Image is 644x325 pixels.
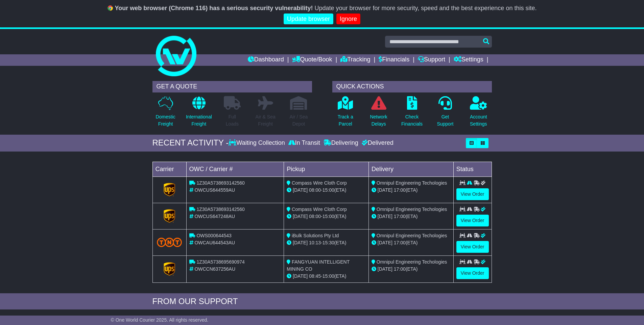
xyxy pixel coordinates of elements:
[186,162,284,177] td: OWC / Carrier #
[152,81,312,92] div: GET A QUOTE
[152,138,229,148] div: RECENT ACTIVITY -
[152,297,492,306] div: FROM OUR SUPPORT
[394,240,406,245] span: 17:00
[293,273,308,279] span: [DATE]
[186,113,212,128] p: International Freight
[309,187,321,193] span: 08:00
[292,207,347,212] span: Compass Wire Cloth Corp
[370,113,387,128] p: Network Delays
[372,239,451,246] div: (ETA)
[287,239,366,246] div: - (ETA)
[287,259,350,272] span: FANGYUAN INTELLIGENT MINING CO
[453,162,492,177] td: Status
[401,96,423,131] a: CheckFinancials
[456,241,489,253] a: View Order
[369,96,387,131] a: NetworkDelays
[194,240,235,245] span: OWCAU644543AU
[470,96,487,131] a: AccountSettings
[377,233,447,238] span: Omnipul Engineering Techologies
[322,139,360,147] div: Delivering
[377,180,447,186] span: Omnipul Engineering Techologies
[287,213,366,220] div: - (ETA)
[323,187,334,193] span: 15:00
[372,187,451,194] div: (ETA)
[115,5,313,11] b: Your web browser (Chrome 116) has a serious security vulnerability!
[287,139,322,147] div: In Transit
[164,262,175,276] img: GetCarrierServiceLogo
[194,214,235,219] span: OWCUS647248AU
[196,207,244,212] span: 1Z30A5738693142560
[292,54,332,66] a: Quote/Book
[360,139,393,147] div: Delivered
[309,273,321,279] span: 08:45
[456,267,489,279] a: View Order
[290,113,308,128] p: Air / Sea Depot
[293,240,308,245] span: [DATE]
[378,214,392,219] span: [DATE]
[248,54,284,66] a: Dashboard
[378,240,392,245] span: [DATE]
[378,187,392,193] span: [DATE]
[394,214,406,219] span: 17:00
[314,5,536,11] span: Update your browser for more security, speed and the best experience on this site.
[111,317,209,323] span: © One World Courier 2025. All rights reserved.
[340,54,370,66] a: Tracking
[470,113,487,128] p: Account Settings
[293,187,308,193] span: [DATE]
[436,96,454,131] a: GetSupport
[287,273,366,280] div: - (ETA)
[186,96,212,131] a: InternationalFreight
[372,213,451,220] div: (ETA)
[378,266,392,272] span: [DATE]
[456,188,489,200] a: View Order
[323,240,334,245] span: 15:30
[377,207,447,212] span: Omnipul Engineering Techologies
[337,96,354,131] a: Track aParcel
[156,113,175,128] p: Domestic Freight
[194,187,235,193] span: OWCUS644559AU
[437,113,453,128] p: Get Support
[323,273,334,279] span: 15:00
[418,54,445,66] a: Support
[196,233,232,238] span: OWS000644543
[164,183,175,196] img: GetCarrierServiceLogo
[196,259,244,265] span: 1Z30A5738695690974
[155,96,175,131] a: DomesticFreight
[338,113,353,128] p: Track a Parcel
[157,238,182,247] img: TNT_Domestic.png
[287,187,366,194] div: - (ETA)
[224,113,241,128] p: Full Loads
[401,113,423,128] p: Check Financials
[196,180,244,186] span: 1Z30A5738693142560
[292,180,347,186] span: Compass Wire Cloth Corp
[194,266,235,272] span: OWCCN637256AU
[377,259,447,265] span: Omnipul Engineering Techologies
[379,54,409,66] a: Financials
[368,162,453,177] td: Delivery
[456,215,489,226] a: View Order
[229,139,286,147] div: Waiting Collection
[323,214,334,219] span: 15:00
[284,162,369,177] td: Pickup
[293,214,308,219] span: [DATE]
[309,214,321,219] span: 08:00
[394,266,406,272] span: 17:00
[164,209,175,223] img: GetCarrierServiceLogo
[256,113,276,128] p: Air & Sea Freight
[336,13,360,25] a: Ignore
[309,240,321,245] span: 10:13
[284,13,333,25] a: Update browser
[332,81,492,92] div: QUICK ACTIONS
[292,233,339,238] span: iBulk Solutions Pty Ltd
[152,162,186,177] td: Carrier
[454,54,483,66] a: Settings
[372,266,451,273] div: (ETA)
[394,187,406,193] span: 17:00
